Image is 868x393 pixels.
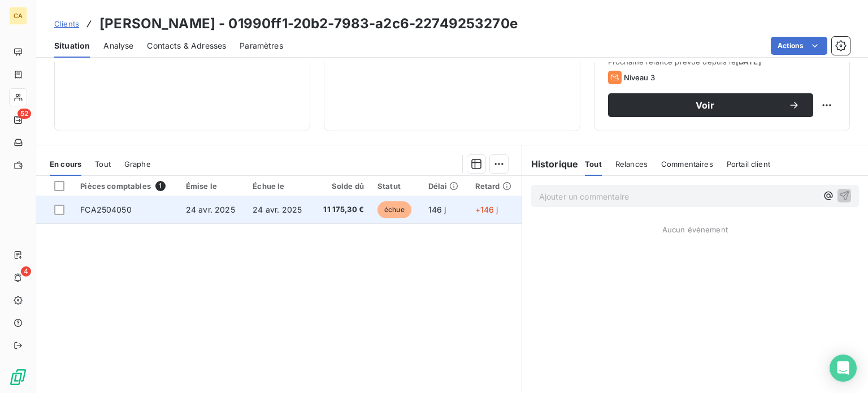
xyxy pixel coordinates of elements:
[585,159,602,169] span: Tout
[428,205,446,214] span: 146 j
[240,40,283,51] span: Paramètres
[253,205,302,214] span: 24 avr. 2025
[320,182,364,191] div: Solde dû
[661,159,713,169] span: Commentaires
[186,205,235,214] span: 24 avr. 2025
[54,40,90,51] span: Situation
[830,355,857,382] div: Open Intercom Messenger
[80,205,132,214] span: FCA2504050
[475,182,515,191] div: Retard
[522,157,579,171] h6: Historique
[155,181,166,191] span: 1
[18,109,31,119] span: 52
[615,159,648,169] span: Relances
[608,93,813,117] button: Voir
[253,182,306,191] div: Échue le
[662,225,728,234] span: Aucun évènement
[50,159,81,169] span: En cours
[377,201,411,218] span: échue
[624,73,655,82] span: Niveau 3
[103,40,133,51] span: Analyse
[475,205,498,214] span: +146 j
[9,7,27,25] div: CA
[622,101,788,110] span: Voir
[9,368,27,386] img: Logo LeanPay
[428,182,462,191] div: Délai
[80,181,172,191] div: Pièces comptables
[320,204,364,215] span: 11 175,30 €
[124,159,151,169] span: Graphe
[727,159,770,169] span: Portail client
[95,159,111,169] span: Tout
[54,19,79,28] span: Clients
[377,182,415,191] div: Statut
[54,18,79,29] a: Clients
[21,266,31,277] span: 4
[186,182,239,191] div: Émise le
[147,40,226,51] span: Contacts & Adresses
[771,37,827,55] button: Actions
[99,14,518,34] h3: [PERSON_NAME] - 01990ff1-20b2-7983-a2c6-22749253270e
